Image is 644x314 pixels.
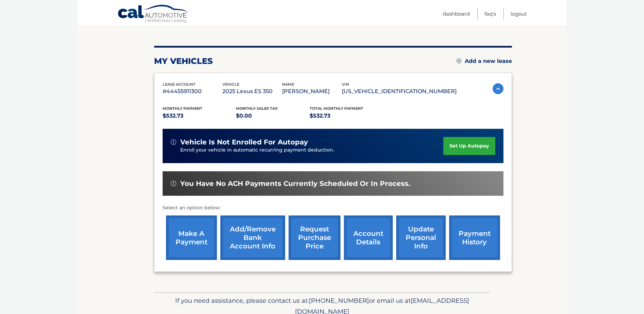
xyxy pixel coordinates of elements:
[344,215,393,260] a: account details
[163,82,196,87] span: lease account
[154,56,213,66] h2: my vehicles
[342,82,349,87] span: vin
[222,87,282,96] p: 2025 Lexus ES 350
[171,181,176,186] img: alert-white.svg
[220,215,285,260] a: Add/Remove bank account info
[117,4,189,24] a: Cal Automotive
[163,106,202,111] span: Monthly Payment
[511,8,527,19] a: Logout
[163,111,236,121] p: $532.73
[289,215,341,260] a: request purchase price
[222,82,239,87] span: vehicle
[310,106,363,111] span: Total Monthly Payment
[236,106,278,111] span: Monthly sales Tax
[443,137,495,155] a: set up autopay
[166,215,217,260] a: make a payment
[443,8,470,19] a: Dashboard
[309,297,369,304] span: [PHONE_NUMBER]
[310,111,383,121] p: $532.73
[180,138,308,146] span: vehicle is not enrolled for autopay
[180,146,444,154] p: Enroll your vehicle in automatic recurring payment deduction.
[484,8,496,19] a: FAQ's
[236,111,310,121] p: $0.00
[282,82,294,87] span: name
[342,87,457,96] p: [US_VEHICLE_IDENTIFICATION_NUMBER]
[449,215,500,260] a: payment history
[396,215,446,260] a: update personal info
[493,83,503,94] img: accordion-active.svg
[171,139,176,145] img: alert-white.svg
[163,87,222,96] p: #44455911300
[163,204,503,212] p: Select an option below:
[457,58,461,63] img: add.svg
[180,179,410,188] span: You have no ACH payments currently scheduled or in process.
[282,87,342,96] p: [PERSON_NAME]
[457,58,512,65] a: Add a new lease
